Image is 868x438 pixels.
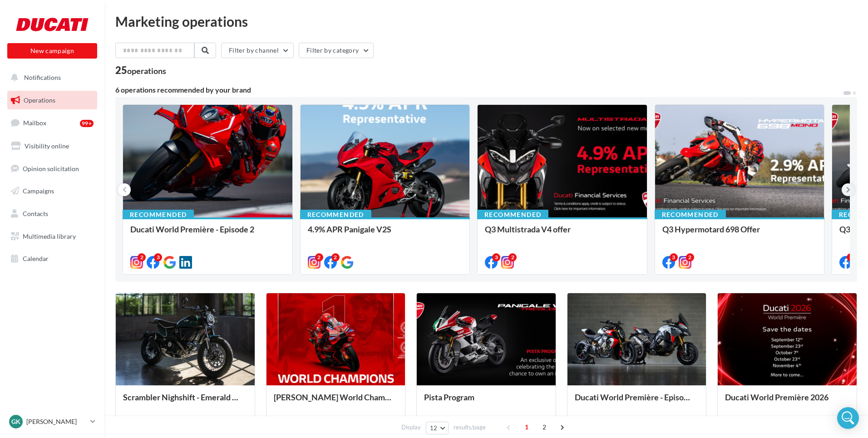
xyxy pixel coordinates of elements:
div: Recommended [477,210,548,220]
div: 99+ [80,120,94,127]
a: Operations [5,91,99,110]
span: Contacts [23,210,48,217]
span: Visibility online [25,142,69,150]
span: Operations [24,96,55,104]
div: Ducati World Première - Episode 1 [575,393,699,411]
span: Mailbox [23,119,46,127]
span: 2 [537,420,552,434]
span: Calendar [23,255,49,262]
a: Campaigns [5,182,99,201]
div: 25 [115,65,166,75]
div: Q3 Multistrada V4 offer [485,225,640,243]
div: Marketing operations [115,15,857,28]
a: Visibility online [5,137,99,156]
div: 3 [154,253,162,261]
div: operations [127,67,166,75]
a: Mailbox99+ [5,113,99,133]
span: Multimedia library [23,232,76,240]
span: Opinion solicitation [23,164,79,172]
div: [PERSON_NAME] World Champion [274,393,398,411]
div: 2 [138,253,146,261]
a: GK [PERSON_NAME] [7,413,97,430]
div: Ducati World Première 2026 [725,393,849,411]
div: 2 [508,253,517,261]
div: 2 [315,253,323,261]
a: Contacts [5,204,99,223]
span: 1 [519,420,534,434]
div: 3 [492,253,500,261]
span: Campaigns [23,187,54,195]
div: 2 [331,253,340,261]
div: Recommended [300,210,371,220]
div: 3 [670,253,678,261]
div: 6 operations recommended by your brand [115,86,843,94]
a: Calendar [5,249,99,268]
div: Ducati World Première - Episode 2 [130,225,285,243]
button: New campaign [7,43,97,59]
span: Display [401,423,421,432]
span: results/page [454,423,486,432]
div: Pista Program [424,393,548,411]
div: Open Intercom Messenger [837,407,859,429]
span: 12 [430,424,438,432]
button: Notifications [5,68,95,87]
button: 12 [426,422,449,434]
p: [PERSON_NAME] [26,417,87,426]
div: Recommended [123,210,194,220]
div: 2 [686,253,694,261]
a: Multimedia library [5,227,99,246]
div: 3 [847,253,855,261]
button: Filter by channel [221,43,294,58]
div: 4.9% APR Panigale V2S [308,225,463,243]
div: Q3 Hypermotard 698 Offer [662,225,817,243]
span: GK [11,417,20,426]
div: Scrambler Nighshift - Emerald Green [123,393,247,411]
span: Notifications [24,74,61,81]
button: Filter by category [299,43,374,58]
div: Recommended [655,210,726,220]
a: Opinion solicitation [5,159,99,178]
